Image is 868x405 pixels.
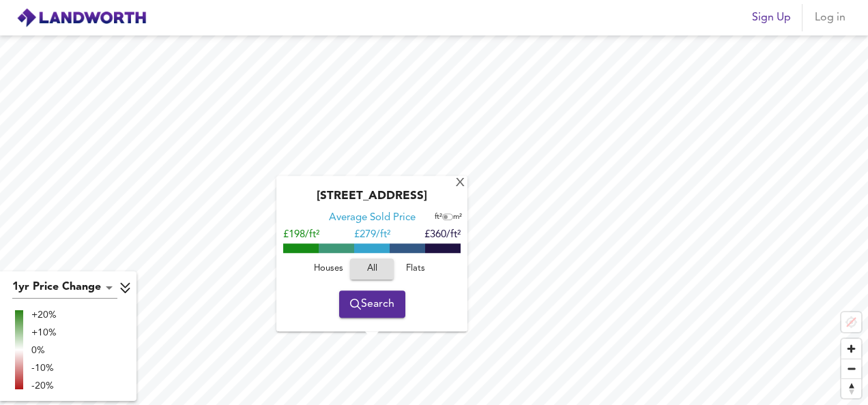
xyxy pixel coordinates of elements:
div: [STREET_ADDRESS] [283,190,461,211]
div: +10% [31,326,57,340]
span: Sign Up [752,8,791,27]
span: £ 279/ft² [354,230,390,240]
span: Log in [813,8,846,27]
span: £360/ft² [424,230,461,240]
button: Search [339,290,405,318]
button: Houses [306,258,350,280]
div: -20% [31,379,57,393]
button: Sign Up [747,4,796,31]
div: 0% [31,344,57,357]
button: Log in [808,4,852,31]
span: Search [350,295,394,314]
div: Average Sold Price [329,211,416,225]
div: +20% [31,308,57,322]
button: Zoom in [841,339,861,359]
span: Houses [310,261,347,277]
span: m² [453,213,462,221]
button: All [350,258,394,280]
div: 1yr Price Change [12,277,117,299]
button: Location not available [841,312,861,332]
img: logo [16,7,147,28]
div: -10% [31,361,57,375]
button: Reset bearing to north [841,378,861,398]
button: Zoom out [841,359,861,378]
span: ft² [435,213,442,221]
button: Flats [394,258,437,280]
span: Reset bearing to north [841,379,861,398]
span: Flats [397,261,434,277]
span: £198/ft² [283,230,319,240]
span: All [357,261,387,277]
div: X [454,177,466,190]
